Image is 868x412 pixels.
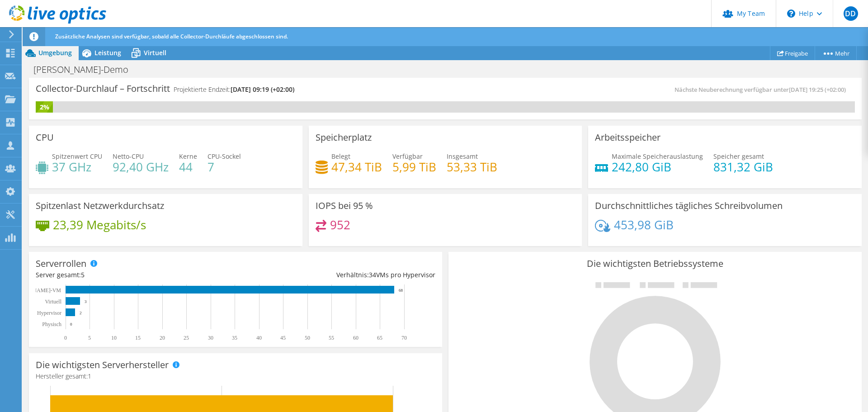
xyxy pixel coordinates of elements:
h4: 37 GHz [52,162,102,172]
span: Belegt [331,152,350,161]
span: 34 [369,270,376,279]
span: [DATE] 09:19 (+02:00) [231,85,294,94]
span: DD [844,6,858,21]
h4: 47,34 TiB [331,162,382,172]
h4: Hersteller gesamt: [36,371,435,381]
text: 15 [135,335,141,341]
h4: 44 [179,162,197,172]
text: Hypervisor [37,310,61,316]
span: Kerne [179,152,197,161]
h4: 5,99 TiB [392,162,436,172]
h3: Durchschnittliches tägliches Schreibvolumen [595,201,783,211]
h4: 952 [330,220,350,230]
text: 10 [111,335,117,341]
h3: IOPS bei 95 % [316,201,373,211]
div: Server gesamt: [36,270,236,280]
text: 3 [85,299,87,304]
text: Physisch [42,321,61,327]
div: Verhältnis: VMs pro Hypervisor [236,270,435,280]
a: Mehr [815,46,857,60]
h3: CPU [36,133,54,142]
text: 70 [401,335,407,341]
text: Virtuell [45,298,61,305]
text: 55 [329,335,334,341]
text: 0 [64,335,67,341]
h4: 831,32 GiB [713,162,773,172]
h3: Die wichtigsten Serverhersteller [36,360,169,370]
span: 1 [88,372,91,380]
text: 68 [399,288,403,293]
text: 45 [280,335,286,341]
h3: Speicherplatz [316,133,372,142]
text: 60 [353,335,359,341]
h4: 53,33 TiB [447,162,497,172]
svg: \n [787,9,795,18]
span: Maximale Speicherauslastung [612,152,703,161]
h4: 242,80 GiB [612,162,703,172]
h4: 23,39 Megabits/s [53,220,146,230]
span: Spitzenwert CPU [52,152,102,161]
h3: Spitzenlast Netzwerkdurchsatz [36,201,164,211]
span: Zusätzliche Analysen sind verfügbar, sobald alle Collector-Durchläufe abgeschlossen sind. [55,33,288,40]
text: 50 [305,335,310,341]
h3: Die wichtigsten Betriebssysteme [455,259,855,269]
text: 30 [208,335,213,341]
text: 40 [256,335,262,341]
h4: 453,98 GiB [614,220,674,230]
text: 5 [88,335,91,341]
h3: Serverrollen [36,259,86,269]
h4: Projektierte Endzeit: [174,85,294,95]
h3: Arbeitsspeicher [595,133,660,142]
span: Speicher gesamt [713,152,764,161]
text: 65 [377,335,382,341]
h1: [PERSON_NAME]-Demo [29,65,142,75]
span: CPU-Sockel [208,152,241,161]
text: 25 [184,335,189,341]
h4: 92,40 GHz [113,162,169,172]
span: Umgebung [38,48,72,57]
span: Leistung [94,48,121,57]
h4: 7 [208,162,241,172]
span: Insgesamt [447,152,478,161]
text: 35 [232,335,237,341]
span: Virtuell [144,48,166,57]
text: 0 [70,322,72,327]
span: Netto-CPU [113,152,144,161]
text: 20 [160,335,165,341]
span: [DATE] 19:25 (+02:00) [789,85,846,94]
text: 2 [80,311,82,315]
div: 2% [36,102,53,112]
span: 5 [81,270,85,279]
span: Nächste Neuberechnung verfügbar unter [675,85,850,94]
a: Freigabe [770,46,815,60]
span: Verfügbar [392,152,423,161]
